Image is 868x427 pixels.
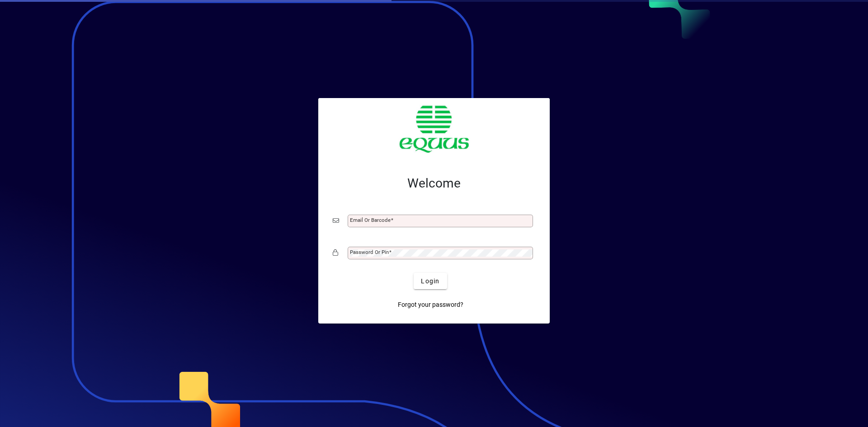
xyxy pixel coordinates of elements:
mat-label: Password or Pin [350,249,389,255]
mat-label: Email or Barcode [350,217,391,223]
span: Forgot your password? [398,300,463,310]
h2: Welcome [333,176,535,191]
button: Login [414,273,447,289]
span: Login [421,277,439,286]
a: Forgot your password? [394,296,467,313]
